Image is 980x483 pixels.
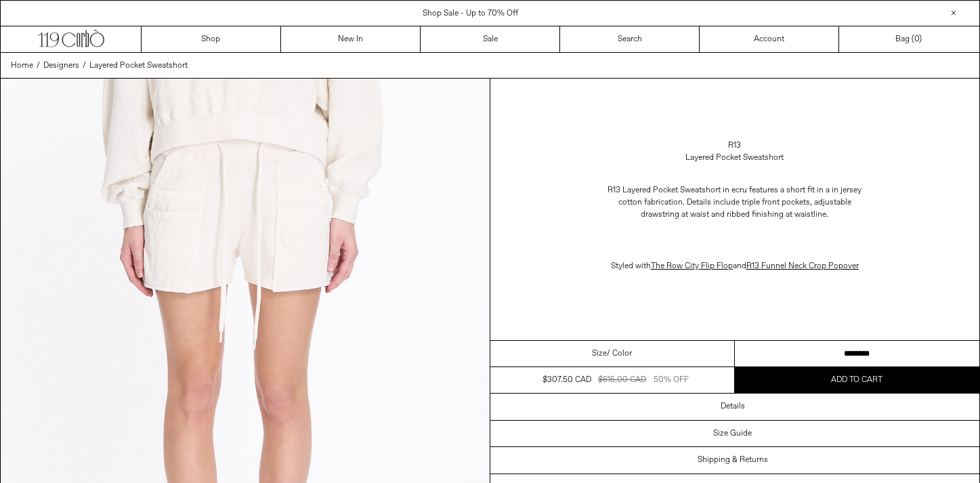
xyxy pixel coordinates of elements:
span: 0 [914,34,919,45]
h3: Details [721,402,745,411]
span: / [37,60,40,72]
span: / [83,60,86,72]
span: Add to cart [831,375,882,385]
span: Layered Pocket Sweatshort [89,60,188,71]
a: R13 Funnel Neck Crop Popover [746,261,859,272]
button: Add to cart [735,367,979,393]
a: New In [281,26,421,52]
a: Search [560,26,700,52]
span: / Color [607,348,632,360]
div: 50% OFF [654,374,689,386]
div: Layered Pocket Sweatshort [685,152,784,164]
a: Shop [142,26,281,52]
span: Home [11,60,33,71]
p: R13 Layered Pocket Sweatshort in ecru features a short fit in a in jersey cotton fabrication. Det... [599,177,870,228]
a: Home [11,60,33,72]
span: ) [914,33,922,45]
span: Styled with and [611,261,859,272]
a: Designers [43,60,79,72]
div: $615.00 CAD [598,374,646,386]
a: Shop Sale - Up to 70% Off [423,8,518,19]
h3: Shipping & Returns [698,455,768,465]
a: Account [700,26,839,52]
a: The Row City Flip Flop [651,261,733,272]
a: Sale [421,26,560,52]
span: Size [592,348,607,360]
a: Layered Pocket Sweatshort [89,60,188,72]
span: Designers [43,60,79,71]
a: R13 [728,140,741,152]
div: $307.50 CAD [542,374,591,386]
a: Bag () [839,26,979,52]
h3: Size Guide [713,429,752,438]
